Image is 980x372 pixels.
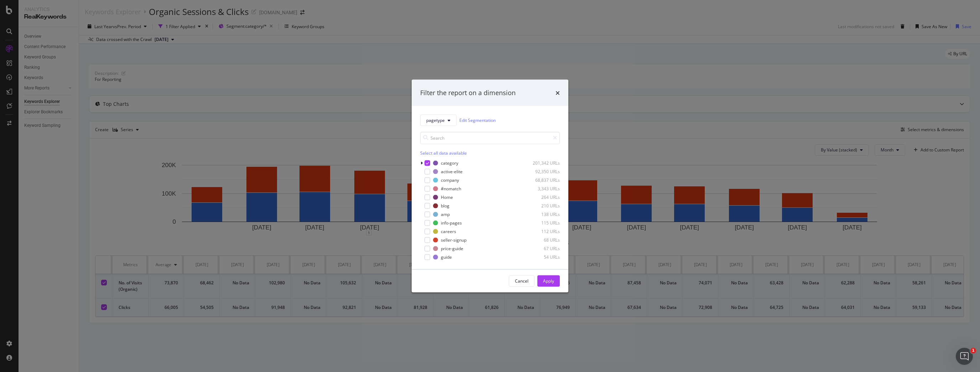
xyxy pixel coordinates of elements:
[509,275,535,286] button: Cancel
[441,169,463,175] div: active-elite
[441,237,466,243] div: seller-signup
[525,194,560,200] div: 264 URLs
[556,88,560,98] div: times
[420,150,560,156] div: Select all data available
[525,237,560,243] div: 68 URLs
[441,203,449,209] div: blog
[525,211,560,217] div: 138 URLs
[441,254,452,260] div: guide
[543,278,554,284] div: Apply
[441,228,456,234] div: careers
[525,186,560,192] div: 3,343 URLs
[956,348,973,365] iframe: Intercom live chat
[420,114,457,126] button: pagetype
[441,186,461,192] div: #nomatch
[441,194,453,200] div: Home
[525,169,560,175] div: 92,350 URLs
[441,211,450,217] div: amp
[525,203,560,209] div: 210 URLs
[537,275,560,286] button: Apply
[441,160,458,166] div: category
[525,177,560,183] div: 68,837 URLs
[426,117,445,123] span: pagetype
[441,220,462,226] div: info-pages
[441,177,459,183] div: company
[412,80,568,293] div: modal
[515,278,528,284] div: Cancel
[459,117,496,124] a: Edit Segmentation
[441,246,463,252] div: price-guide
[420,88,516,98] div: Filter the report on a dimension
[525,254,560,260] div: 54 URLs
[525,220,560,226] div: 115 URLs
[525,228,560,234] div: 112 URLs
[420,131,560,144] input: Search
[970,348,976,353] span: 1
[525,246,560,252] div: 67 URLs
[525,160,560,166] div: 201,342 URLs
